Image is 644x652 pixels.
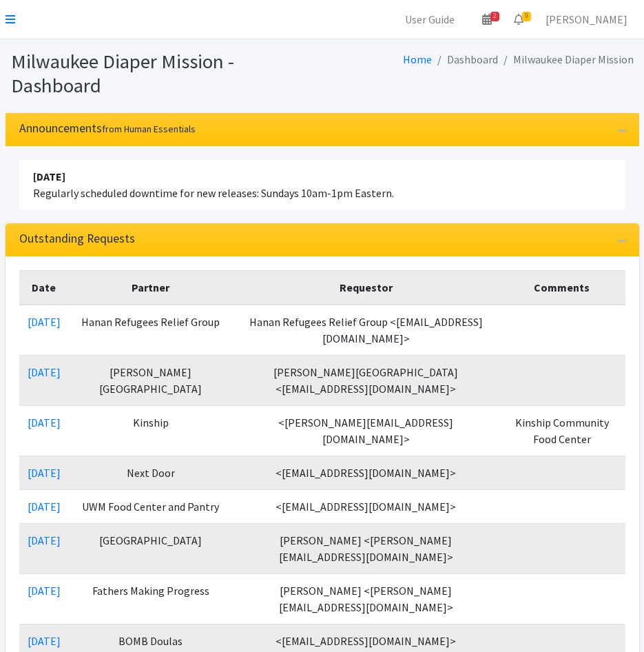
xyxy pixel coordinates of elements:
td: [PERSON_NAME][GEOGRAPHIC_DATA] [69,356,233,406]
a: [DATE] [28,365,61,379]
small: from Human Essentials [102,123,196,135]
td: [PERSON_NAME] <[PERSON_NAME][EMAIL_ADDRESS][DOMAIN_NAME]> [233,574,499,624]
a: User Guide [394,6,466,33]
td: Next Door [69,456,233,490]
li: Dashboard [432,50,498,70]
a: [DATE] [28,634,61,648]
td: <[EMAIL_ADDRESS][DOMAIN_NAME]> [233,490,499,524]
a: [PERSON_NAME] [534,6,638,33]
span: 9 [522,12,531,21]
td: Fathers Making Progress [69,574,233,624]
span: 2 [490,12,499,21]
td: [PERSON_NAME][GEOGRAPHIC_DATA] <[EMAIL_ADDRESS][DOMAIN_NAME]> [233,356,499,406]
th: Partner [69,271,233,305]
td: Hanan Refugees Relief Group <[EMAIL_ADDRESS][DOMAIN_NAME]> [233,305,499,356]
td: <[EMAIL_ADDRESS][DOMAIN_NAME]> [233,456,499,490]
h3: Outstanding Requests [19,232,135,246]
td: Kinship [69,406,233,456]
td: [GEOGRAPHIC_DATA] [69,524,233,574]
strong: [DATE] [33,170,65,183]
li: Regularly scheduled downtime for new releases: Sundays 10am-1pm Eastern. [19,160,625,210]
td: UWM Food Center and Pantry [69,490,233,524]
a: 2 [471,6,503,33]
h1: Milwaukee Diaper Mission - Dashboard [11,50,318,97]
a: [DATE] [28,500,61,513]
li: Milwaukee Diaper Mission [498,50,634,70]
td: Kinship Community Food Center [499,406,625,456]
a: [DATE] [28,416,61,429]
a: [DATE] [28,315,61,329]
td: [PERSON_NAME] <[PERSON_NAME][EMAIL_ADDRESS][DOMAIN_NAME]> [233,524,499,574]
th: Comments [499,271,625,305]
a: [DATE] [28,533,61,547]
a: [DATE] [28,584,61,598]
td: <[PERSON_NAME][EMAIL_ADDRESS][DOMAIN_NAME]> [233,406,499,456]
th: Date [19,271,69,305]
a: Home [403,52,432,66]
th: Requestor [233,271,499,305]
a: 9 [503,6,534,33]
a: [DATE] [28,466,61,480]
td: Hanan Refugees Relief Group [69,305,233,356]
h3: Announcements [19,121,196,136]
